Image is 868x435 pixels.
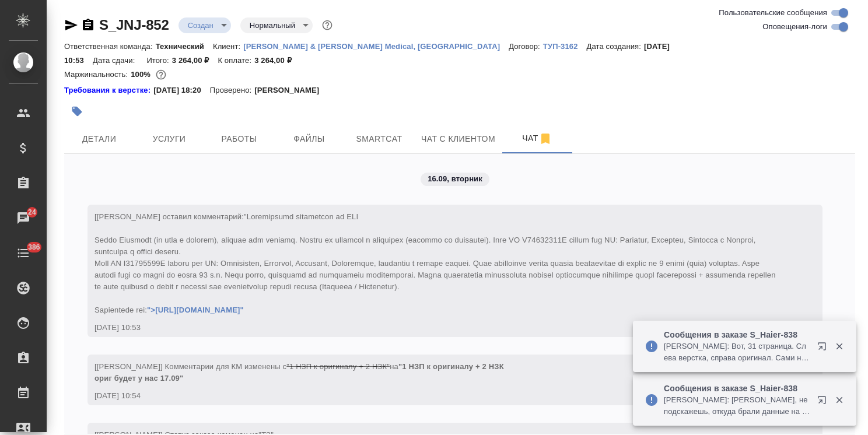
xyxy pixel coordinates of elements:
span: Оповещения-логи [762,21,827,33]
button: Доп статусы указывают на важность/срочность заказа [320,17,335,33]
span: Работы [211,132,267,146]
p: К оплате: [218,56,254,65]
button: Скопировать ссылку для ЯМессенджера [64,18,78,32]
button: Закрыть [827,341,851,352]
button: Открыть в новой вкладке [810,335,838,363]
div: Создан [178,17,231,33]
span: 24 [21,206,43,218]
a: [PERSON_NAME] & [PERSON_NAME] Medical, [GEOGRAPHIC_DATA] [243,41,509,51]
p: 100% [131,70,153,79]
p: Итого: [146,56,171,65]
span: Чат [509,131,565,146]
p: Сообщения в заказе S_Haier-838 [664,383,810,394]
p: [PERSON_NAME]: Вот, 31 страница. Слева верстка, справа оригинал. Сами ничего не придумывали [664,341,810,364]
p: 16.09, вторник [428,173,482,185]
p: ТУП-3162 [543,42,587,51]
p: [PERSON_NAME]: [PERSON_NAME], не подскажешь, откуда брали данные на стр. 31? В оригинале пусто, в... [664,394,810,418]
button: Добавить тэг [64,99,90,124]
span: [[PERSON_NAME]] Комментарии для КМ изменены с на [94,362,504,383]
span: Чат с клиентом [421,132,495,146]
p: Сообщения в заказе S_Haier-838 [664,329,810,341]
div: [DATE] 10:54 [94,390,782,402]
div: Нажми, чтобы открыть папку с инструкцией [64,85,153,96]
p: 3 264,00 ₽ [254,56,300,65]
a: ">[URL][DOMAIN_NAME]" [147,306,244,314]
span: 386 [21,241,47,253]
a: 386 [3,238,44,268]
p: [PERSON_NAME] [254,85,328,96]
p: [PERSON_NAME] & [PERSON_NAME] Medical, [GEOGRAPHIC_DATA] [243,42,509,51]
p: Проверено: [210,85,255,96]
p: Технический [156,42,213,51]
p: [DATE] 18:20 [153,85,210,96]
a: S_JNJ-852 [99,17,169,33]
p: Ответственная команда: [64,42,156,51]
button: Нормальный [246,20,299,30]
button: Создан [184,20,217,30]
p: Договор: [509,42,543,51]
div: [DATE] 10:53 [94,322,782,334]
span: Smartcat [351,132,407,146]
p: Дата сдачи: [93,56,138,65]
span: "1 НЗП к оригиналу + 2 НЗК" [286,362,390,371]
p: 3 264,00 ₽ [172,56,218,65]
span: Детали [71,132,127,146]
span: Пользовательские сообщения [719,7,827,19]
a: Требования к верстке: [64,85,153,96]
p: Клиент: [213,42,243,51]
span: "Loremipsumd sitametcon ad ELI Seddo Eiusmodt (in utla e dolorem), aliquae adm veniamq. Nostru ex... [94,212,778,314]
p: Маржинальность: [64,70,131,79]
span: Файлы [281,132,337,146]
span: [[PERSON_NAME] оставил комментарий: [94,212,778,314]
a: 24 [3,204,44,233]
p: Дата создания: [587,42,644,51]
div: Создан [240,17,313,33]
span: Услуги [141,132,197,146]
a: ТУП-3162 [543,41,587,51]
button: Скопировать ссылку [81,18,95,32]
button: Открыть в новой вкладке [810,388,838,416]
button: Закрыть [827,395,851,405]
